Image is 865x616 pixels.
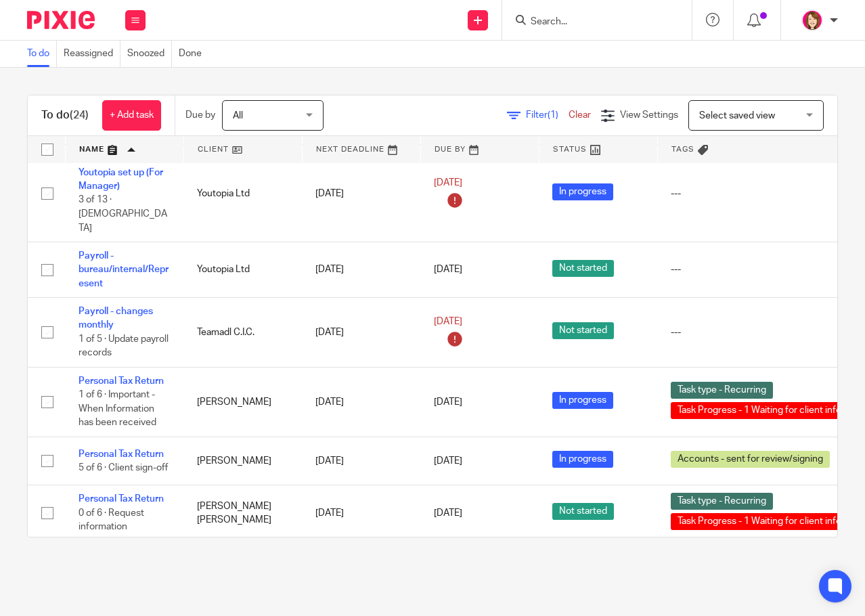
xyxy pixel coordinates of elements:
[569,110,591,120] a: Clear
[302,485,420,541] td: [DATE]
[302,145,420,242] td: [DATE]
[302,298,420,368] td: [DATE]
[552,183,613,200] span: In progress
[183,367,302,437] td: [PERSON_NAME]
[699,111,775,120] span: Select saved view
[434,178,462,188] span: [DATE]
[79,251,169,288] a: Payroll - bureau/internal/Represent
[79,154,163,191] a: New employee Youtopia set up (For Manager)
[302,242,420,298] td: [DATE]
[671,402,848,419] span: Task Progress - 1 Waiting for client info
[79,508,144,532] span: 0 of 6 · Request information
[79,463,168,472] span: 5 of 6 · Client sign-off
[185,108,215,122] p: Due by
[434,456,462,466] span: [DATE]
[671,146,694,153] span: Tags
[552,322,614,339] span: Not started
[671,382,773,399] span: Task type - Recurring
[671,451,830,468] span: Accounts - sent for review/signing
[552,503,614,520] span: Not started
[526,110,569,120] span: Filter
[671,263,851,276] div: ---
[179,41,208,67] a: Done
[183,298,302,368] td: Teamadl C.I.C.
[183,437,302,485] td: [PERSON_NAME]
[434,265,462,275] span: [DATE]
[79,307,153,330] a: Payroll - changes monthly
[552,260,614,277] span: Not started
[27,11,95,29] img: Pixie
[671,513,848,530] span: Task Progress - 1 Waiting for client info
[671,493,773,510] span: Task type - Recurring
[434,508,462,518] span: [DATE]
[102,100,161,131] a: + Add task
[801,9,823,31] img: Katherine%20-%20Pink%20cartoon.png
[548,110,558,120] span: (1)
[552,392,613,409] span: In progress
[79,390,156,427] span: 1 of 6 · Important - When Information has been received
[183,242,302,298] td: Youtopia Ltd
[434,397,462,407] span: [DATE]
[79,196,167,233] span: 3 of 13 · [DEMOGRAPHIC_DATA]
[79,376,164,386] a: Personal Tax Return
[302,367,420,437] td: [DATE]
[79,449,164,459] a: Personal Tax Return
[434,317,462,326] span: [DATE]
[183,145,302,242] td: Youtopia Ltd
[620,110,678,120] span: View Settings
[552,451,613,468] span: In progress
[27,41,57,67] a: To do
[302,437,420,485] td: [DATE]
[529,16,651,28] input: Search
[79,334,169,358] span: 1 of 5 · Update payroll records
[671,187,851,200] div: ---
[183,485,302,541] td: [PERSON_NAME] [PERSON_NAME]
[671,326,851,339] div: ---
[64,41,120,67] a: Reassigned
[41,108,89,123] h1: To do
[233,111,243,120] span: All
[79,494,164,504] a: Personal Tax Return
[70,110,89,120] span: (24)
[127,41,172,67] a: Snoozed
